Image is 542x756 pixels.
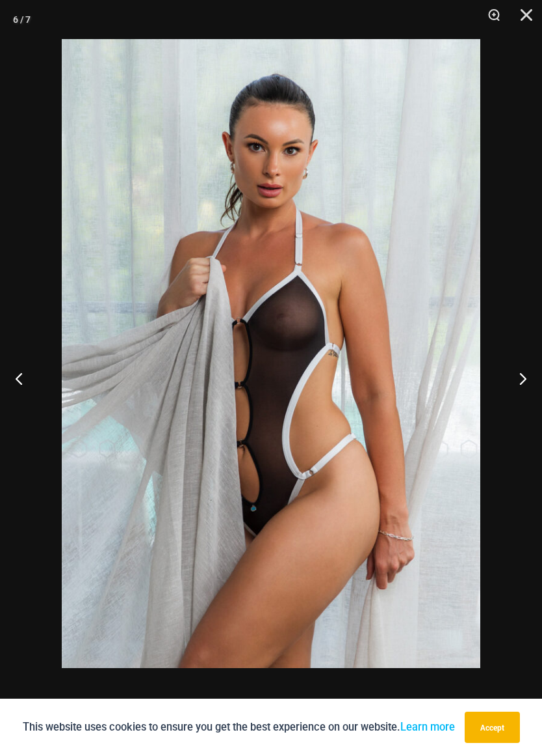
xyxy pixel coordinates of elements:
[13,10,31,29] div: 6 / 7
[465,712,520,743] button: Accept
[493,346,542,411] button: Next
[400,721,455,733] a: Learn more
[23,718,455,736] p: This website uses cookies to ensure you get the best experience on our website.
[62,39,480,668] img: Electric Illusion Noir 1949 Bodysuit 02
